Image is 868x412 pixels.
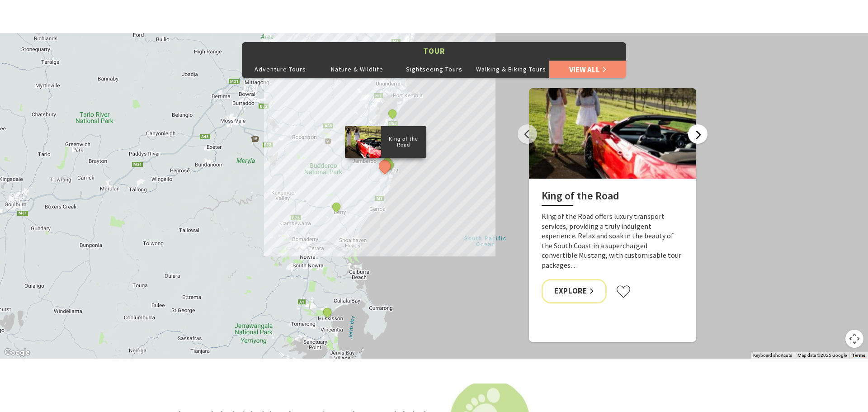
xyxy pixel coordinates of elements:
p: King of the Road [381,135,426,149]
button: Previous [518,124,537,144]
a: Terms (opens in new tab) [852,353,865,358]
button: Sightseeing Tours [396,60,472,78]
button: Nature & Wildlife [319,60,396,78]
span: Map data ©2025 Google [797,353,847,358]
button: Map camera controls [845,330,863,348]
button: Tour [242,42,626,61]
h2: King of the Road [542,189,684,206]
button: Next [688,124,708,144]
button: See detail about Stand Up Paddle Boarding Shellharbour [387,108,398,119]
button: See detail about King of the Road [376,158,393,175]
a: View All [549,60,626,78]
img: Google [2,347,32,359]
a: Explore [542,279,607,303]
a: Open this area in Google Maps (opens a new window) [2,347,32,359]
button: Click to favourite King of the Road [616,285,631,298]
button: Adventure Tours [242,60,319,78]
button: See detail about Foodscape Tours [330,201,342,213]
button: Walking & Biking Tours [472,60,549,78]
button: Keyboard shortcuts [753,352,792,359]
p: King of the Road offers luxury transport services, providing a truly indulgent experience. Relax ... [542,212,684,270]
button: See detail about Jervis Bay Wild [321,306,333,318]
